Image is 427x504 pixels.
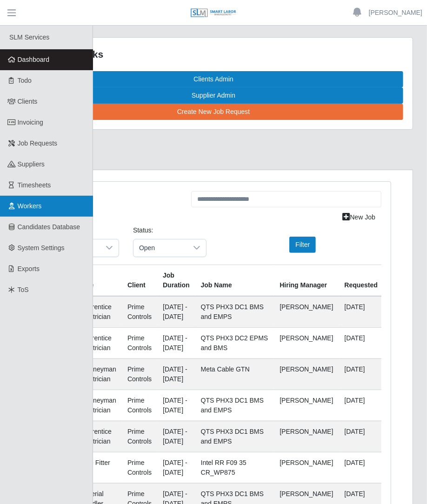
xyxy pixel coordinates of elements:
[18,56,50,63] span: Dashboard
[75,390,122,421] td: Journeyman Electrician
[339,327,384,358] td: [DATE]
[274,265,339,296] th: Hiring Manager
[18,181,51,189] span: Timesheets
[75,452,122,483] td: Pipe Fitter
[75,358,122,390] td: Journeyman Electrician
[75,421,122,452] td: Apprentice Electrician
[157,265,195,296] th: Job Duration
[18,265,40,272] span: Exports
[133,225,153,235] label: Status:
[18,286,29,293] span: ToS
[274,358,339,390] td: [PERSON_NAME]
[274,452,339,483] td: [PERSON_NAME]
[122,327,157,358] td: Prime Controls
[274,421,339,452] td: [PERSON_NAME]
[339,421,384,452] td: [DATE]
[18,98,38,105] span: Clients
[339,265,384,296] th: Requested
[195,452,274,483] td: Intel RR F09 35 CR_WP875
[24,47,403,62] div: Your Quick Links
[122,296,157,328] td: Prime Controls
[157,452,195,483] td: [DATE] - [DATE]
[157,421,195,452] td: [DATE] - [DATE]
[157,358,195,390] td: [DATE] - [DATE]
[195,265,274,296] th: Job Name
[24,104,403,120] a: Create New Job Request
[195,358,274,390] td: Meta Cable GTN
[46,191,177,203] h4: Jobs
[122,358,157,390] td: Prime Controls
[133,239,187,257] span: Open
[195,296,274,328] td: QTS PHX3 DC1 BMS and EMPS
[157,390,195,421] td: [DATE] - [DATE]
[18,139,58,147] span: Job Requests
[18,223,80,231] span: Candidates Database
[24,71,403,87] a: Clients Admin
[369,8,422,18] a: [PERSON_NAME]
[18,160,45,168] span: Suppliers
[195,421,274,452] td: QTS PHX3 DC1 BMS and EMPS
[18,202,42,210] span: Workers
[18,244,65,252] span: System Settings
[195,327,274,358] td: QTS PHX3 DC2 EPMS and BMS
[122,421,157,452] td: Prime Controls
[157,296,195,328] td: [DATE] - [DATE]
[122,390,157,421] td: Prime Controls
[9,33,49,41] span: SLM Services
[18,77,32,84] span: Todo
[339,358,384,390] td: [DATE]
[157,327,195,358] td: [DATE] - [DATE]
[337,209,381,225] a: New Job
[190,8,237,18] img: SLM Logo
[75,265,122,296] th: Title
[195,390,274,421] td: QTS PHX3 DC1 BMS and EMPS
[339,296,384,328] td: [DATE]
[75,327,122,358] td: Apprentice Electrician
[289,237,316,253] button: Filter
[18,119,43,126] span: Invoicing
[122,265,157,296] th: Client
[75,296,122,328] td: Apprentice Electrician
[274,390,339,421] td: [PERSON_NAME]
[24,87,403,104] a: Supplier Admin
[122,452,157,483] td: Prime Controls
[339,390,384,421] td: [DATE]
[339,452,384,483] td: [DATE]
[274,296,339,328] td: [PERSON_NAME]
[274,327,339,358] td: [PERSON_NAME]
